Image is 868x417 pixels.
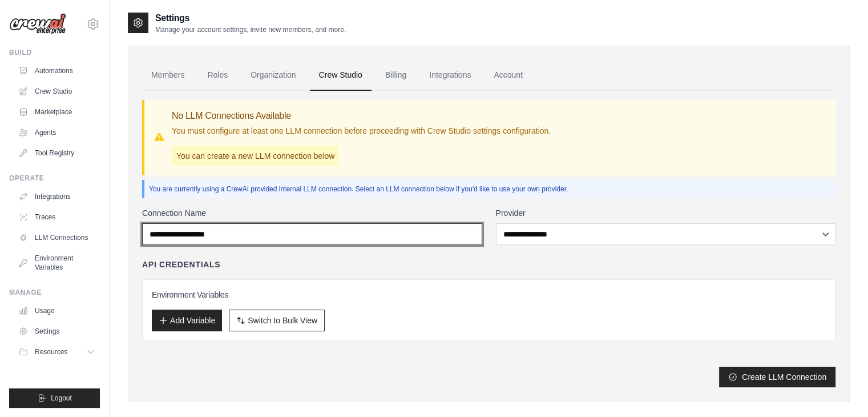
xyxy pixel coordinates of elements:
[152,289,826,300] h3: Environment Variables
[9,174,100,183] div: Operate
[420,60,480,91] a: Integrations
[51,394,72,403] span: Logout
[9,288,100,297] div: Manage
[496,207,836,219] label: Provider
[9,13,66,35] img: Logo
[310,60,372,91] a: Crew Studio
[14,103,100,121] a: Marketplace
[152,310,222,331] button: Add Variable
[172,109,551,123] h3: No LLM Connections Available
[14,228,100,247] a: LLM Connections
[14,123,100,142] a: Agents
[14,343,100,361] button: Resources
[14,249,100,276] a: Environment Variables
[14,62,100,80] a: Automations
[142,60,193,91] a: Members
[14,144,100,162] a: Tool Registry
[172,125,551,137] p: You must configure at least one LLM connection before proceeding with Crew Studio settings config...
[241,60,305,91] a: Organization
[14,302,100,320] a: Usage
[9,48,100,57] div: Build
[229,310,325,331] button: Switch to Bulk View
[172,146,339,166] p: You can create a new LLM connection below
[811,362,868,417] iframe: Chat Widget
[35,347,67,356] span: Resources
[142,207,482,219] label: Connection Name
[485,60,532,91] a: Account
[14,187,100,206] a: Integrations
[14,322,100,340] a: Settings
[248,315,317,326] span: Switch to Bulk View
[14,208,100,226] a: Traces
[155,11,346,25] h2: Settings
[14,82,100,101] a: Crew Studio
[198,60,237,91] a: Roles
[155,25,346,34] p: Manage your account settings, invite new members, and more.
[149,185,831,194] p: You are currently using a CrewAI provided internal LLM connection. Select an LLM connection below...
[719,367,835,387] button: Create LLM Connection
[9,388,100,408] button: Logout
[376,60,415,91] a: Billing
[142,259,220,270] h4: API Credentials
